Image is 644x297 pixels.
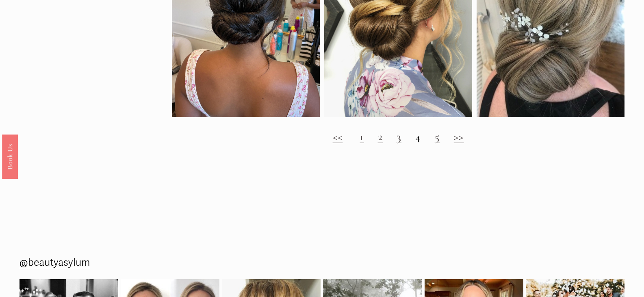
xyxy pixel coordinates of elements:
[333,130,343,143] a: <<
[415,130,421,143] strong: 4
[378,130,383,143] a: 2
[360,130,364,143] a: 1
[454,130,464,143] a: >>
[20,254,90,271] a: @beautyasylum
[435,130,440,143] a: 5
[397,130,401,143] a: 3
[2,134,18,178] a: Book Us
